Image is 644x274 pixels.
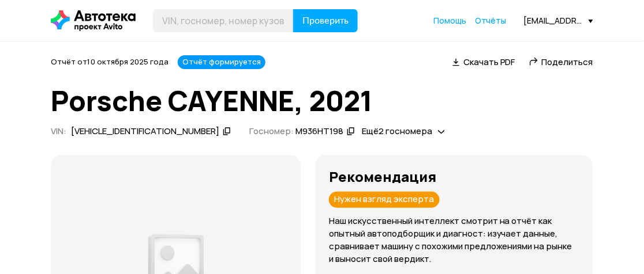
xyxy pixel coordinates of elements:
span: Госномер: [249,125,294,137]
a: Поделиться [529,56,593,68]
span: Отчёт от 10 октября 2025 года [51,56,169,67]
span: Проверить [302,16,349,25]
a: Отчёты [475,15,507,26]
div: [VEHICLE_IDENTIFICATION_NUMBER] [71,125,219,138]
div: [EMAIL_ADDRESS][PERSON_NAME][DOMAIN_NAME] [524,15,593,26]
h1: Porsche CAYENNE, 2021 [51,85,593,116]
a: Скачать PDF [452,56,515,68]
a: Помощь [433,15,466,26]
span: Ещё 2 госномера [362,125,432,137]
span: Отчёты [475,15,507,26]
span: VIN : [51,125,66,137]
div: Отчёт формируется [178,55,265,69]
button: Проверить [293,9,358,32]
p: Наш искусственный интеллект смотрит на отчёт как опытный автоподборщик и диагност: изучает данные... [329,215,579,265]
div: М936НТ198 [295,125,343,138]
span: Помощь [433,15,466,26]
div: Нужен взгляд эксперта [329,192,440,208]
span: Скачать PDF [463,56,515,68]
h3: Рекомендация [329,169,579,185]
input: VIN, госномер, номер кузова [153,9,294,32]
span: Поделиться [542,56,593,68]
